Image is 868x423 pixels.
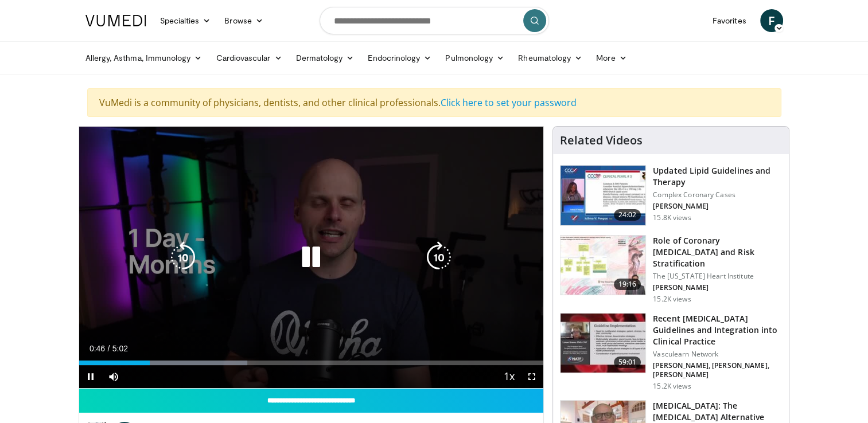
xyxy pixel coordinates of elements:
[614,357,641,368] span: 59:01
[760,9,783,32] a: F
[438,46,511,69] a: Pulmonology
[560,313,782,391] a: 59:01 Recent [MEDICAL_DATA] Guidelines and Integration into Clinical Practice Vasculearn Network ...
[520,365,543,388] button: Fullscreen
[614,209,641,221] span: 24:02
[653,165,782,188] h3: Updated Lipid Guidelines and Therapy
[589,46,633,69] a: More
[653,213,691,222] p: 15.8K views
[79,46,209,69] a: Allergy, Asthma, Immunology
[653,313,782,347] h3: Recent [MEDICAL_DATA] Guidelines and Integration into Clinical Practice
[653,350,782,359] p: Vasculearn Network
[653,295,691,304] p: 15.2K views
[102,365,125,388] button: Mute
[560,134,643,147] h4: Related Videos
[614,279,641,290] span: 19:16
[85,15,146,26] img: VuMedi Logo
[653,272,782,281] p: The [US_STATE] Heart Institute
[653,283,782,292] p: [PERSON_NAME]
[209,46,289,69] a: Cardiovascular
[108,344,110,353] span: /
[560,166,645,225] img: 77f671eb-9394-4acc-bc78-a9f077f94e00.150x105_q85_crop-smart_upscale.jpg
[89,344,105,353] span: 0:46
[560,235,782,304] a: 19:16 Role of Coronary [MEDICAL_DATA] and Risk Stratification The [US_STATE] Heart Institute [PER...
[361,46,438,69] a: Endocrinology
[289,46,361,69] a: Dermatology
[79,127,544,389] video-js: Video Player
[217,9,270,32] a: Browse
[320,7,549,34] input: Search topics, interventions
[79,361,544,365] div: Progress Bar
[112,344,128,353] span: 5:02
[441,96,577,109] a: Click here to set your password
[653,202,782,211] p: [PERSON_NAME]
[653,382,691,391] p: 15.2K views
[560,314,645,373] img: 87825f19-cf4c-4b91-bba1-ce218758c6bb.150x105_q85_crop-smart_upscale.jpg
[79,365,102,388] button: Pause
[560,236,645,295] img: 1efa8c99-7b8a-4ab5-a569-1c219ae7bd2c.150x105_q85_crop-smart_upscale.jpg
[653,400,782,423] h3: [MEDICAL_DATA]: The [MEDICAL_DATA] Alternative
[153,9,218,32] a: Specialties
[653,190,782,199] p: Complex Coronary Cases
[497,365,520,388] button: Playback Rate
[706,9,753,32] a: Favorites
[560,165,782,226] a: 24:02 Updated Lipid Guidelines and Therapy Complex Coronary Cases [PERSON_NAME] 15.8K views
[511,46,589,69] a: Rheumatology
[653,235,782,269] h3: Role of Coronary [MEDICAL_DATA] and Risk Stratification
[87,88,781,117] div: VuMedi is a community of physicians, dentists, and other clinical professionals.
[653,361,782,379] p: [PERSON_NAME], [PERSON_NAME], [PERSON_NAME]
